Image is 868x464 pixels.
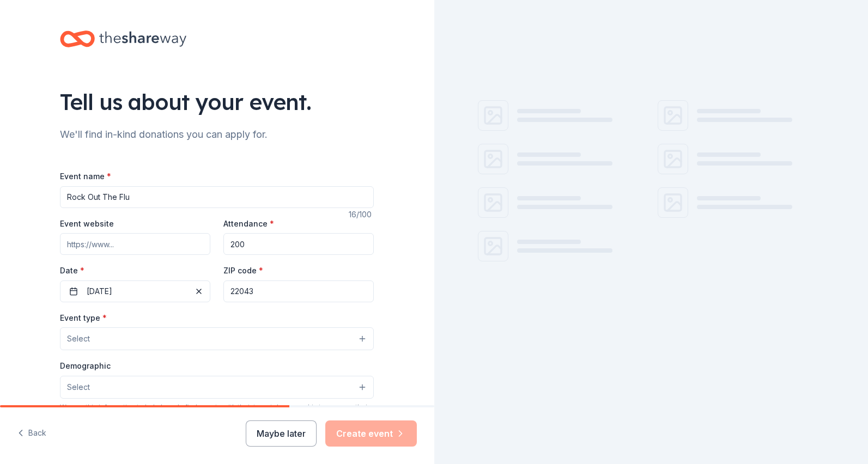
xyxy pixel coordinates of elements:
[60,87,374,117] div: Tell us about your event.
[60,376,374,399] button: Select
[60,280,210,302] button: [DATE]
[60,233,210,255] input: https://www...
[349,208,374,221] div: 16 /100
[60,265,210,276] label: Date
[17,422,46,445] button: Back
[223,218,274,229] label: Attendance
[223,280,374,302] input: 12345 (U.S. only)
[60,218,114,229] label: Event website
[60,361,111,371] label: Demographic
[67,332,90,345] span: Select
[223,265,263,276] label: ZIP code
[60,327,374,350] button: Select
[60,171,111,182] label: Event name
[67,381,90,394] span: Select
[246,420,317,447] button: Maybe later
[60,126,374,143] div: We'll find in-kind donations you can apply for.
[60,313,107,323] label: Event type
[60,186,374,208] input: Spring Fundraiser
[60,403,374,420] div: We use this information to help brands find events with their target demographic to sponsor their...
[223,233,374,255] input: 20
